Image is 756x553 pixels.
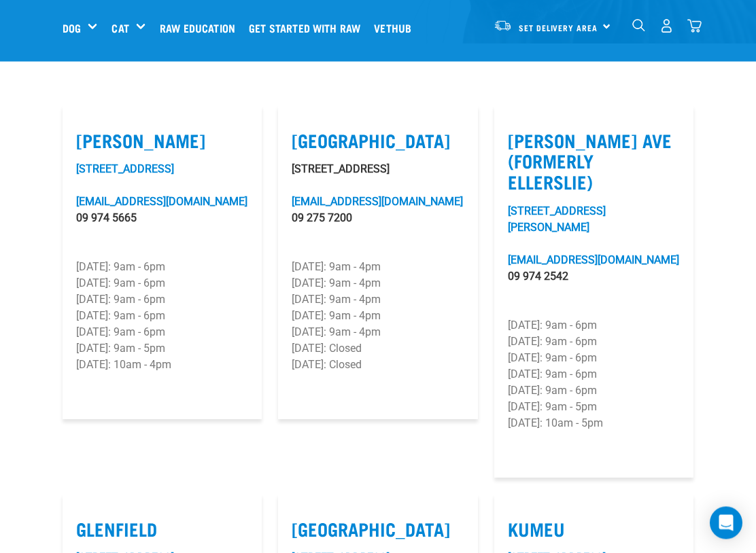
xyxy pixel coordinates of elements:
[76,308,248,325] p: [DATE]: 9am - 6pm
[76,292,248,308] p: [DATE]: 9am - 6pm
[508,130,680,193] label: [PERSON_NAME] Ave (Formerly Ellerslie)
[76,130,248,151] label: [PERSON_NAME]
[687,19,702,33] img: home-icon@2x.png
[156,1,245,55] a: Raw Education
[292,325,464,341] p: [DATE]: 9am - 4pm
[292,130,464,151] label: [GEOGRAPHIC_DATA]
[292,341,464,357] p: [DATE]: Closed
[508,383,680,399] p: [DATE]: 9am - 6pm
[519,25,598,30] span: Set Delivery Area
[245,1,371,55] a: Get started with Raw
[76,276,248,292] p: [DATE]: 9am - 6pm
[508,318,680,334] p: [DATE]: 9am - 6pm
[632,19,645,32] img: home-icon-1@2x.png
[76,163,174,176] a: [STREET_ADDRESS]
[76,519,248,540] label: Glenfield
[710,507,742,539] div: Open Intercom Messenger
[508,519,680,540] label: Kumeu
[508,270,568,283] a: 09 974 2542
[494,20,512,32] img: van-moving.png
[508,416,680,432] p: [DATE]: 10am - 5pm
[508,334,680,351] p: [DATE]: 9am - 6pm
[76,325,248,341] p: [DATE]: 9am - 6pm
[508,367,680,383] p: [DATE]: 9am - 6pm
[76,196,247,209] a: [EMAIL_ADDRESS][DOMAIN_NAME]
[76,260,248,276] p: [DATE]: 9am - 6pm
[63,20,81,36] a: Dog
[292,260,464,276] p: [DATE]: 9am - 4pm
[292,196,463,209] a: [EMAIL_ADDRESS][DOMAIN_NAME]
[292,519,464,540] label: [GEOGRAPHIC_DATA]
[292,276,464,292] p: [DATE]: 9am - 4pm
[508,399,680,416] p: [DATE]: 9am - 5pm
[508,351,680,367] p: [DATE]: 9am - 6pm
[659,19,674,33] img: user.png
[508,205,606,234] a: [STREET_ADDRESS][PERSON_NAME]
[508,254,679,267] a: [EMAIL_ADDRESS][DOMAIN_NAME]
[292,357,464,374] p: [DATE]: Closed
[292,212,352,225] a: 09 275 7200
[76,357,248,374] p: [DATE]: 10am - 4pm
[111,20,128,36] a: Cat
[292,162,464,178] p: [STREET_ADDRESS]
[371,1,422,55] a: Vethub
[76,212,137,225] a: 09 974 5665
[292,292,464,308] p: [DATE]: 9am - 4pm
[76,341,248,357] p: [DATE]: 9am - 5pm
[292,308,464,325] p: [DATE]: 9am - 4pm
